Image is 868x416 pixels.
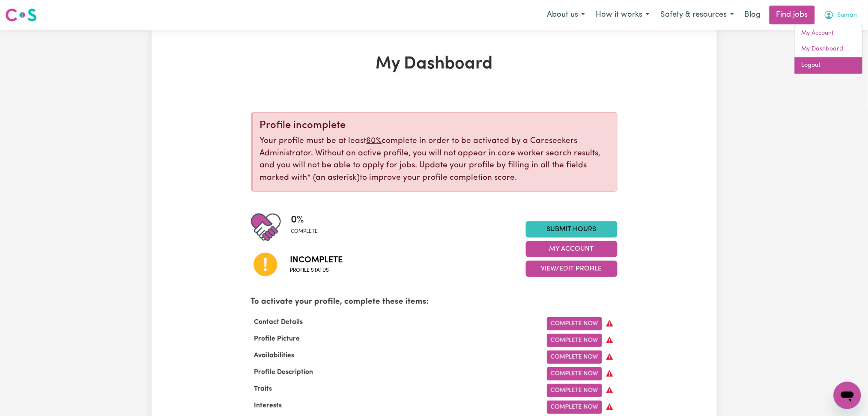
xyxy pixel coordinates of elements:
[290,254,343,267] span: Incomplete
[547,317,602,330] a: Complete Now
[260,135,610,184] p: Your profile must be at least complete in order to be activated by a Careseekers Administrator. W...
[251,296,617,309] p: To activate your profile, complete these items:
[307,174,360,182] span: an asterisk
[547,384,602,397] a: Complete Now
[251,369,317,376] span: Profile Description
[251,319,307,326] span: Contact Details
[818,6,863,24] button: My Account
[547,334,602,347] a: Complete Now
[547,367,602,380] a: Complete Now
[794,25,863,74] div: My Account
[541,6,591,24] button: About us
[591,6,655,24] button: How it works
[547,351,602,364] a: Complete Now
[251,336,304,342] span: Profile Picture
[526,241,617,257] button: My Account
[251,54,617,74] h1: My Dashboard
[740,6,766,24] a: Blog
[770,6,815,24] a: Find jobs
[5,5,37,25] a: Careseekers logo
[251,352,298,359] span: Availabilities
[526,261,617,277] button: View/Edit Profile
[838,11,857,20] span: Suman
[547,401,602,414] a: Complete Now
[5,7,37,23] img: Careseekers logo
[251,402,286,409] span: Interests
[655,6,740,24] button: Safety & resources
[834,382,861,409] iframe: Button to launch messaging window
[526,221,617,238] a: Submit Hours
[291,212,318,228] span: 0 %
[251,386,276,392] span: Traits
[290,267,343,274] span: Profile status
[260,119,610,132] div: Profile incomplete
[291,212,325,242] div: Profile completeness: 0%
[795,41,862,57] a: My Dashboard
[367,137,382,145] u: 60%
[795,25,862,42] a: My Account
[795,57,862,74] a: Logout
[291,228,318,235] span: complete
